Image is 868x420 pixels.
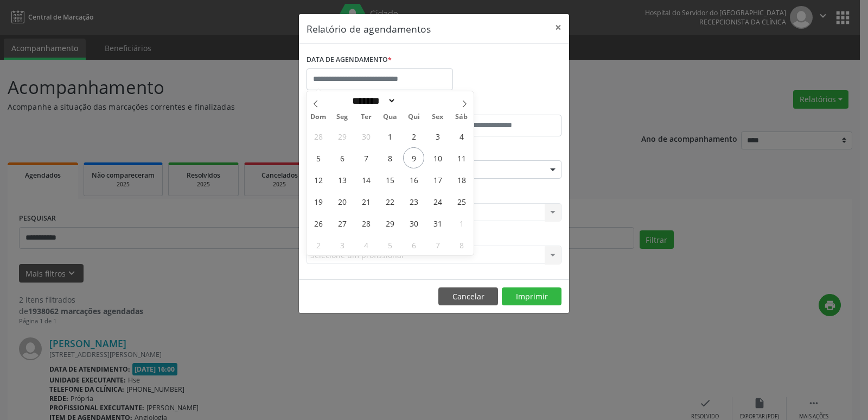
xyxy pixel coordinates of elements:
[378,114,402,121] span: Qua
[308,169,329,190] span: Outubro 12, 2025
[451,191,472,212] span: Outubro 25, 2025
[547,14,569,41] button: Close
[437,98,561,115] label: ATÉ
[331,191,353,212] span: Outubro 20, 2025
[379,126,400,147] span: Outubro 1, 2025
[427,169,448,190] span: Outubro 17, 2025
[451,126,472,147] span: Outubro 4, 2025
[451,212,472,234] span: Novembro 1, 2025
[403,147,424,168] span: Outubro 9, 2025
[450,114,474,121] span: Sáb
[308,212,329,234] span: Outubro 26, 2025
[426,114,450,121] span: Sex
[307,114,330,121] span: Dom
[396,95,432,106] input: Year
[379,191,400,212] span: Outubro 22, 2025
[403,169,424,190] span: Outubro 16, 2025
[355,126,376,147] span: Setembro 30, 2025
[331,169,353,190] span: Outubro 13, 2025
[355,234,376,255] span: Novembro 4, 2025
[502,287,561,306] button: Imprimir
[427,147,448,168] span: Outubro 10, 2025
[307,52,392,68] label: DATA DE AGENDAMENTO
[355,169,376,190] span: Outubro 14, 2025
[308,191,329,212] span: Outubro 19, 2025
[355,191,376,212] span: Outubro 21, 2025
[308,147,329,168] span: Outubro 5, 2025
[354,114,378,121] span: Ter
[308,234,329,255] span: Novembro 2, 2025
[438,287,498,306] button: Cancelar
[427,212,448,234] span: Outubro 31, 2025
[427,126,448,147] span: Outubro 3, 2025
[348,95,396,106] select: Month
[451,147,472,168] span: Outubro 11, 2025
[403,191,424,212] span: Outubro 23, 2025
[403,212,424,234] span: Outubro 30, 2025
[403,126,424,147] span: Outubro 2, 2025
[451,169,472,190] span: Outubro 18, 2025
[379,147,400,168] span: Outubro 8, 2025
[331,126,353,147] span: Setembro 29, 2025
[379,169,400,190] span: Outubro 15, 2025
[451,234,472,255] span: Novembro 8, 2025
[331,147,353,168] span: Outubro 6, 2025
[379,234,400,255] span: Novembro 5, 2025
[402,114,426,121] span: Qui
[331,234,353,255] span: Novembro 3, 2025
[355,147,376,168] span: Outubro 7, 2025
[379,212,400,234] span: Outubro 29, 2025
[330,114,354,121] span: Seg
[331,212,353,234] span: Outubro 27, 2025
[427,234,448,255] span: Novembro 7, 2025
[403,234,424,255] span: Novembro 6, 2025
[355,212,376,234] span: Outubro 28, 2025
[308,126,329,147] span: Setembro 28, 2025
[427,191,448,212] span: Outubro 24, 2025
[307,22,431,36] h5: Relatório de agendamentos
